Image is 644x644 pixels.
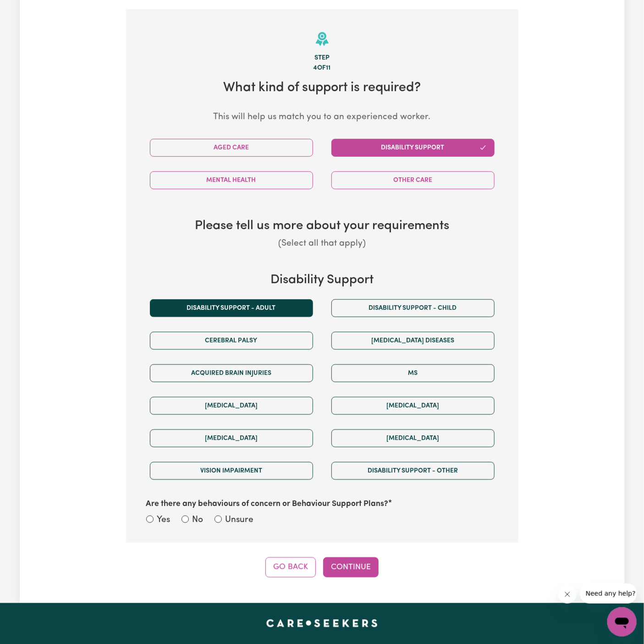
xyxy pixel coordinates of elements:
button: Vision impairment [150,462,313,480]
h2: What kind of support is required? [141,80,504,96]
button: [MEDICAL_DATA] Diseases [331,332,495,350]
button: Cerebral Palsy [150,332,313,350]
label: Are there any behaviours of concern or Behaviour Support Plans? [146,498,389,510]
button: MS [331,364,495,382]
p: This will help us match you to an experienced worker. [141,111,504,124]
iframe: Message from company [580,583,637,604]
button: Disability support - Other [331,462,495,480]
h3: Please tell us more about your requirements [141,219,504,234]
button: Mental Health [150,171,313,189]
button: Other Care [331,171,495,189]
label: Unsure [226,514,254,527]
div: 4 of 11 [141,63,504,73]
button: Disability support - Child [331,299,495,317]
button: Disability support - Adult [150,299,313,317]
div: Step [141,53,504,63]
button: [MEDICAL_DATA] [150,397,313,415]
p: (Select all that apply) [141,237,504,251]
button: Go Back [265,557,316,578]
iframe: Button to launch messaging window [607,607,637,637]
button: Aged Care [150,139,313,157]
iframe: Close message [558,585,577,604]
button: [MEDICAL_DATA] [150,429,313,447]
label: Yes [157,514,171,527]
button: Acquired Brain Injuries [150,364,313,382]
a: Careseekers home page [266,620,378,627]
button: [MEDICAL_DATA] [331,429,495,447]
button: Disability Support [331,139,495,157]
button: [MEDICAL_DATA] [331,397,495,415]
label: No [193,514,204,527]
h3: Disability Support [141,273,504,288]
button: Continue [323,557,379,578]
